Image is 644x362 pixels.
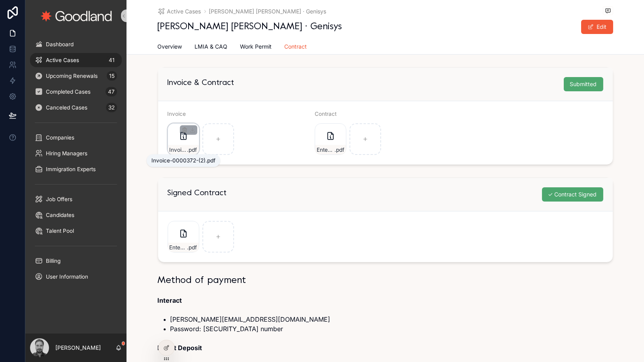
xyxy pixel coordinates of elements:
[168,187,227,200] h2: Signed Contract
[317,147,334,153] span: Entente-de-service-[PERSON_NAME]-Escompte
[46,196,72,202] span: Job Offers
[240,40,272,55] a: Work Permit
[46,150,87,156] span: Hiring Managers
[1,38,15,52] iframe: Spotlight
[30,146,122,160] a: Hiring Managers
[158,21,342,32] h1: [PERSON_NAME] [PERSON_NAME] · Genisys
[46,57,79,63] span: Active Cases
[25,32,127,294] div: scrollable content
[170,315,330,324] li: [PERSON_NAME][EMAIL_ADDRESS][DOMAIN_NAME]
[40,10,112,22] img: App logo
[315,111,336,117] span: Contract
[170,147,187,153] span: Invoice-0000372-(2)
[334,147,344,153] span: .pdf
[195,43,228,51] span: LMIA & CAQ
[46,212,74,218] span: Candidates
[158,8,201,15] a: Active Cases
[158,296,182,304] strong: Interact
[285,40,307,55] a: Contract
[30,254,122,268] a: Billing
[46,104,87,111] span: Canceled Cases
[46,258,60,264] span: Billing
[151,157,215,164] div: Invoice-0000372-(2).pdf
[46,134,74,141] span: Companies
[187,147,197,153] span: .pdf
[30,192,122,206] a: Job Offers
[46,273,88,280] span: User Information
[158,43,182,51] span: Overview
[106,103,117,112] div: 32
[187,244,197,251] span: .pdf
[170,324,330,334] li: Password: [SECURITY_DATA] number
[209,8,327,15] a: [PERSON_NAME] [PERSON_NAME] · Genisys
[46,166,96,172] span: Immigration Experts
[170,244,187,251] span: Entente-de-service-[PERSON_NAME]-Escompte
[30,208,122,222] a: Candidates
[46,41,74,47] span: Dashboard
[168,77,234,90] h2: Invoice & Contract
[581,20,613,34] button: Edit
[30,53,122,67] a: Active Cases41
[30,130,122,145] a: Companies
[30,270,122,284] a: User Information
[240,43,272,51] span: Work Permit
[30,69,122,83] a: Upcoming Renewals15
[30,85,122,99] a: Completed Cases47
[30,224,122,238] a: Talent Pool
[106,87,117,96] div: 47
[158,40,182,55] a: Overview
[158,275,330,286] h1: Method of payment
[106,55,117,65] div: 41
[107,71,117,81] div: 15
[30,162,122,176] a: Immigration Experts
[195,40,228,55] a: LMIA & CAQ
[46,89,91,95] span: Completed Cases
[46,73,98,79] span: Upcoming Renewals
[46,228,74,234] span: Talent Pool
[158,344,202,352] strong: Direct Deposit
[167,8,201,15] span: Active Cases
[30,37,122,51] a: Dashboard
[285,43,307,51] span: Contract
[168,111,186,117] span: Invoice
[30,100,122,115] a: Canceled Cases32
[55,344,101,352] p: [PERSON_NAME]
